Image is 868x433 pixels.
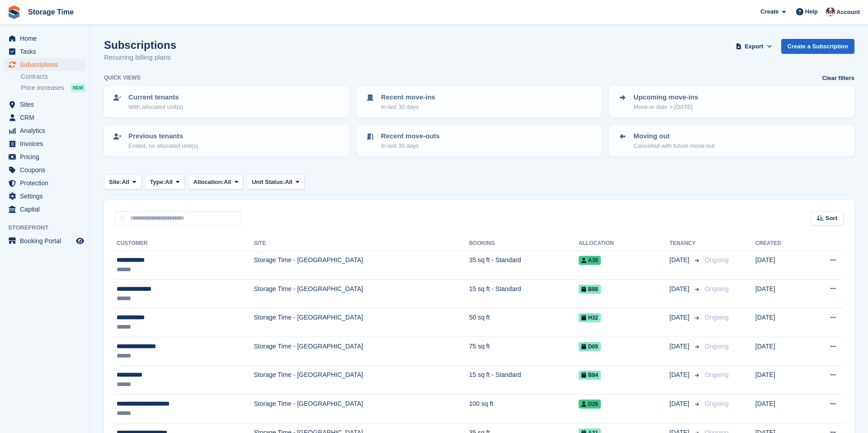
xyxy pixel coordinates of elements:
[104,74,141,82] h6: Quick views
[469,366,578,395] td: 15 sq ft - Standard
[128,92,183,103] p: Current tenants
[165,178,173,187] span: All
[670,370,691,380] span: [DATE]
[254,279,469,308] td: Storage Time - [GEOGRAPHIC_DATA]
[20,45,74,58] span: Tasks
[755,337,807,366] td: [DATE]
[633,92,698,103] p: Upcoming move-ins
[71,83,85,92] div: NEW
[381,131,440,141] p: Recent move-outs
[5,190,85,202] a: menu
[705,343,729,350] span: Ongoing
[5,203,85,216] a: menu
[755,395,807,424] td: [DATE]
[128,141,198,151] p: Ended, no allocated unit(s)
[760,7,778,16] span: Create
[20,177,74,189] span: Protection
[21,72,85,81] a: Contracts
[734,39,774,54] button: Export
[254,251,469,280] td: Storage Time - [GEOGRAPHIC_DATA]
[469,236,578,251] th: Booking
[579,342,601,351] span: D05
[469,251,578,280] td: 35 sq ft - Standard
[254,337,469,366] td: Storage Time - [GEOGRAPHIC_DATA]
[128,103,183,112] p: With allocated unit(s)
[579,371,601,380] span: B84
[358,87,601,117] a: Recent move-ins In last 30 days
[745,42,763,51] span: Export
[20,111,74,124] span: CRM
[358,126,601,155] a: Recent move-outs In last 30 days
[115,236,254,251] th: Customer
[805,7,818,16] span: Help
[189,174,244,189] button: Allocation: All
[705,400,729,407] span: Ongoing
[5,137,85,150] a: menu
[254,395,469,424] td: Storage Time - [GEOGRAPHIC_DATA]
[145,174,185,189] button: Type: All
[755,308,807,337] td: [DATE]
[579,313,601,322] span: H32
[5,124,85,137] a: menu
[705,285,729,292] span: Ongoing
[579,236,670,251] th: Allocation
[381,103,435,112] p: In last 30 days
[5,151,85,163] a: menu
[705,371,729,378] span: Ongoing
[7,5,21,19] img: stora-icon-8386f47178a22dfd0bd8f6a31ec36ba5ce8667c1dd55bd0f319d3a0aa187defe.svg
[254,366,469,395] td: Storage Time - [GEOGRAPHIC_DATA]
[381,92,435,103] p: Recent move-ins
[254,308,469,337] td: Storage Time - [GEOGRAPHIC_DATA]
[21,84,64,92] span: Price increases
[469,395,578,424] td: 100 sq ft
[150,178,165,187] span: Type:
[254,236,469,251] th: Site
[469,279,578,308] td: 15 sq ft - Standard
[610,87,854,117] a: Upcoming move-ins Move-in date > [DATE]
[670,399,691,409] span: [DATE]
[755,279,807,308] td: [DATE]
[5,177,85,189] a: menu
[75,235,85,246] a: Preview store
[20,137,74,150] span: Invoices
[755,236,807,251] th: Created
[285,178,292,187] span: All
[633,141,714,151] p: Cancelled with future move-out
[104,39,176,51] h1: Subscriptions
[469,337,578,366] td: 75 sq ft
[670,284,691,294] span: [DATE]
[469,308,578,337] td: 50 sq ft
[104,174,142,189] button: Site: All
[128,131,198,141] p: Previous tenants
[755,251,807,280] td: [DATE]
[670,236,701,251] th: Tenancy
[224,178,231,187] span: All
[5,32,85,45] a: menu
[579,256,601,265] span: A35
[826,214,837,223] span: Sort
[705,314,729,321] span: Ongoing
[20,235,74,247] span: Booking Portal
[20,124,74,137] span: Analytics
[5,111,85,124] a: menu
[633,131,714,141] p: Moving out
[579,285,601,294] span: B88
[24,5,77,19] a: Storage Time
[20,32,74,45] span: Home
[20,58,74,71] span: Subscriptions
[247,174,304,189] button: Unit Status: All
[826,7,835,16] img: Saeed
[5,235,85,247] a: menu
[5,58,85,71] a: menu
[836,8,860,17] span: Account
[21,83,85,93] a: Price increases NEW
[20,164,74,176] span: Coupons
[579,400,601,409] span: D26
[633,103,698,112] p: Move-in date > [DATE]
[252,178,285,187] span: Unit Status:
[670,342,691,351] span: [DATE]
[670,255,691,265] span: [DATE]
[822,74,854,83] a: Clear filters
[104,52,176,63] p: Recurring billing plans
[20,190,74,202] span: Settings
